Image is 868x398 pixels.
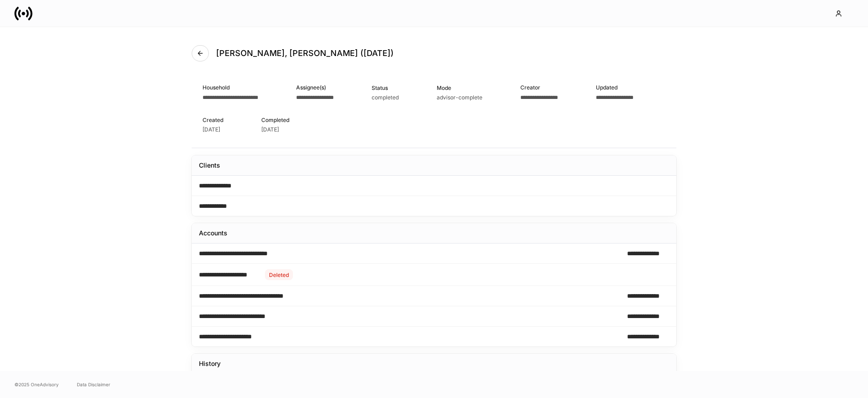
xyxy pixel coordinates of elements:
[372,84,399,92] div: Status
[203,83,258,92] div: Household
[14,381,59,388] span: © 2025 OneAdvisory
[199,229,227,238] div: Accounts
[261,116,289,124] div: Completed
[296,83,334,92] div: Assignee(s)
[520,83,558,92] div: Creator
[199,359,221,368] div: History
[203,116,223,124] div: Created
[203,126,220,133] div: [DATE]
[437,84,482,92] div: Mode
[199,161,220,170] div: Clients
[372,94,399,101] div: completed
[596,83,633,92] div: Updated
[216,48,394,59] h4: [PERSON_NAME], [PERSON_NAME] ([DATE])
[261,126,279,133] div: [DATE]
[77,381,110,388] a: Data Disclaimer
[437,94,482,101] div: advisor-complete
[269,271,289,279] div: Deleted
